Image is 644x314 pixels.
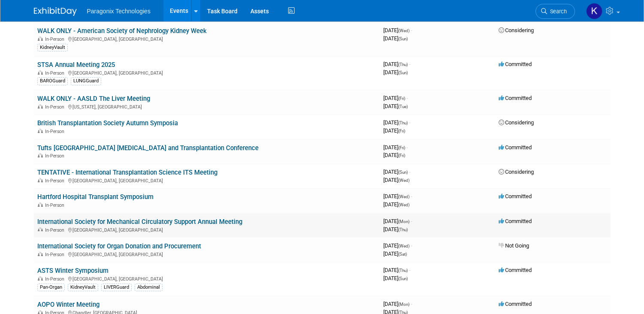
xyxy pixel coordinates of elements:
[383,69,408,75] span: [DATE]
[45,202,67,208] span: In-Person
[411,301,412,307] span: -
[383,218,412,224] span: [DATE]
[409,119,410,126] span: -
[38,178,43,182] img: In-Person Event
[383,152,405,158] span: [DATE]
[398,268,408,273] span: (Thu)
[398,219,409,224] span: (Mon)
[398,96,405,101] span: (Fri)
[37,69,376,76] div: [GEOGRAPHIC_DATA], [GEOGRAPHIC_DATA]
[398,202,409,207] span: (Wed)
[398,244,409,248] span: (Wed)
[45,129,67,134] span: In-Person
[411,193,412,199] span: -
[45,178,67,184] span: In-Person
[398,129,405,133] span: (Fri)
[586,3,602,19] img: Krista Paplaczyk
[38,227,43,232] img: In-Person Event
[37,77,68,85] div: BAROGuard
[37,284,65,291] div: Pan-Organ
[398,252,407,257] span: (Sat)
[37,44,68,51] div: KidneyVault
[409,61,410,67] span: -
[68,284,98,291] div: KidneyVault
[406,144,408,151] span: -
[87,8,150,15] span: Paragonix Technologies
[71,77,101,85] div: LUNGGuard
[411,242,412,249] span: -
[45,252,67,257] span: In-Person
[398,194,409,199] span: (Wed)
[37,103,376,110] div: [US_STATE], [GEOGRAPHIC_DATA]
[38,70,43,75] img: In-Person Event
[37,251,376,257] div: [GEOGRAPHIC_DATA], [GEOGRAPHIC_DATA]
[499,218,532,224] span: Committed
[38,202,43,207] img: In-Person Event
[38,153,43,157] img: In-Person Event
[383,95,408,101] span: [DATE]
[411,218,412,224] span: -
[383,27,412,33] span: [DATE]
[383,301,412,307] span: [DATE]
[383,144,408,151] span: [DATE]
[398,276,408,281] span: (Sun)
[45,227,67,233] span: In-Person
[383,201,409,208] span: [DATE]
[37,119,178,127] a: British Transplantation Society Autumn Symposia
[101,284,132,291] div: LIVERGuard
[37,226,376,233] div: [GEOGRAPHIC_DATA], [GEOGRAPHIC_DATA]
[499,27,534,33] span: Considering
[383,169,410,175] span: [DATE]
[37,242,201,250] a: International Society for Organ Donation and Procurement
[547,8,567,15] span: Search
[398,302,409,307] span: (Mon)
[499,95,532,101] span: Committed
[383,275,408,281] span: [DATE]
[383,35,408,42] span: [DATE]
[398,153,405,158] span: (Fri)
[45,153,67,159] span: In-Person
[38,252,43,256] img: In-Person Event
[383,226,408,232] span: [DATE]
[37,95,150,103] a: WALK ONLY - AASLD The Liver Meeting
[398,28,409,33] span: (Wed)
[499,301,532,307] span: Committed
[45,36,67,42] span: In-Person
[38,104,43,109] img: In-Person Event
[45,70,67,76] span: In-Person
[37,275,376,282] div: [GEOGRAPHIC_DATA], [GEOGRAPHIC_DATA]
[37,144,259,152] a: Tufts [GEOGRAPHIC_DATA] [MEDICAL_DATA] and Transplantation Conference
[499,169,534,175] span: Considering
[398,121,408,125] span: (Thu)
[37,27,207,35] a: WALK ONLY - American Society of Nephrology Kidney Week
[499,193,532,199] span: Committed
[398,178,409,183] span: (Wed)
[499,119,534,126] span: Considering
[499,144,532,151] span: Committed
[398,104,408,109] span: (Tue)
[398,62,408,67] span: (Thu)
[383,119,410,126] span: [DATE]
[37,169,217,176] a: TENTATIVE - International Transplantation Science ITS Meeting
[45,276,67,282] span: In-Person
[37,35,376,42] div: [GEOGRAPHIC_DATA], [GEOGRAPHIC_DATA]
[406,95,408,101] span: -
[45,104,67,110] span: In-Person
[38,276,43,281] img: In-Person Event
[383,267,410,273] span: [DATE]
[37,61,115,69] a: STSA Annual Meeting 2025
[37,267,108,275] a: ASTS Winter Symposium
[398,70,408,75] span: (Sun)
[383,127,405,134] span: [DATE]
[536,4,575,19] a: Search
[499,267,532,273] span: Committed
[398,36,408,41] span: (Sun)
[37,218,242,226] a: International Society for Mechanical Circulatory Support Annual Meeting
[499,61,532,67] span: Committed
[383,177,409,183] span: [DATE]
[398,145,405,150] span: (Fri)
[383,242,412,249] span: [DATE]
[383,61,410,67] span: [DATE]
[37,301,99,308] a: AOPO Winter Meeting
[398,170,408,175] span: (Sun)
